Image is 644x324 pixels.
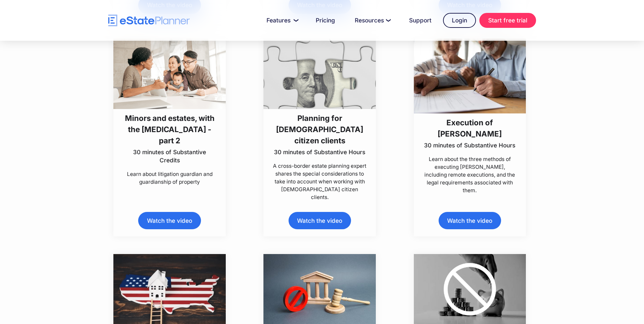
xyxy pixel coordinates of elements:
[423,117,517,140] h3: Execution of [PERSON_NAME]
[273,162,367,201] p: A cross-border estate planning expert shares the special considerations to take into account when...
[401,14,440,27] a: Support
[123,148,217,164] p: 30 minutes of Substantive Credits
[289,212,351,229] a: Watch the video
[414,39,526,195] a: Execution of [PERSON_NAME]30 minutes of Substantive HoursLearn about the three methods of executi...
[423,155,517,195] p: Learn about the three methods of executing [PERSON_NAME], including remote executions, and the le...
[138,212,201,229] a: Watch the video
[423,141,517,149] p: 30 minutes of Substantive Hours
[439,212,501,229] a: Watch the video
[123,112,217,146] h3: Minors and estates, with the [MEDICAL_DATA] - part 2
[443,13,476,28] a: Login
[273,112,367,146] h3: Planning for [DEMOGRAPHIC_DATA] citizen clients
[479,13,536,28] a: Start free trial
[123,170,217,186] p: Learn about litigation guardian and guardianship of property
[347,14,398,27] a: Resources
[258,14,304,27] a: Features
[108,15,190,26] a: home
[308,14,343,27] a: Pricing
[113,39,226,186] a: Minors and estates, with the [MEDICAL_DATA] - part 230 minutes of Substantive CreditsLearn about ...
[273,148,367,156] p: 30 minutes of Substantive Hours
[263,39,376,201] a: Planning for [DEMOGRAPHIC_DATA] citizen clients30 minutes of Substantive HoursA cross-border esta...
